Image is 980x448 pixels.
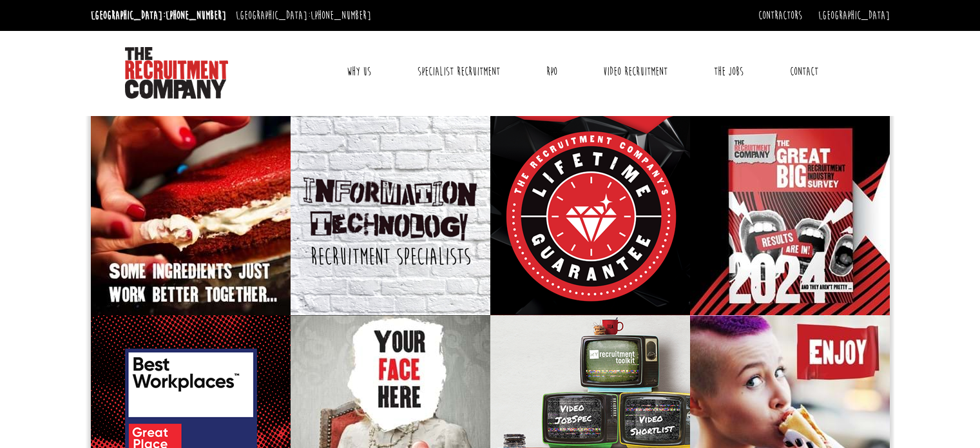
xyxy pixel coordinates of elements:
a: [PHONE_NUMBER] [311,8,371,23]
img: The Recruitment Company [125,47,228,99]
a: The Jobs [704,55,753,88]
a: Specialist Recruitment [408,55,510,88]
a: RPO [537,55,567,88]
li: [GEOGRAPHIC_DATA]: [233,5,374,26]
a: [PHONE_NUMBER] [166,8,226,23]
a: [GEOGRAPHIC_DATA] [818,8,890,23]
li: [GEOGRAPHIC_DATA]: [88,5,229,26]
a: Video Recruitment [593,55,677,88]
a: Contact [780,55,828,88]
a: Contractors [758,8,802,23]
a: Why Us [337,55,381,88]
